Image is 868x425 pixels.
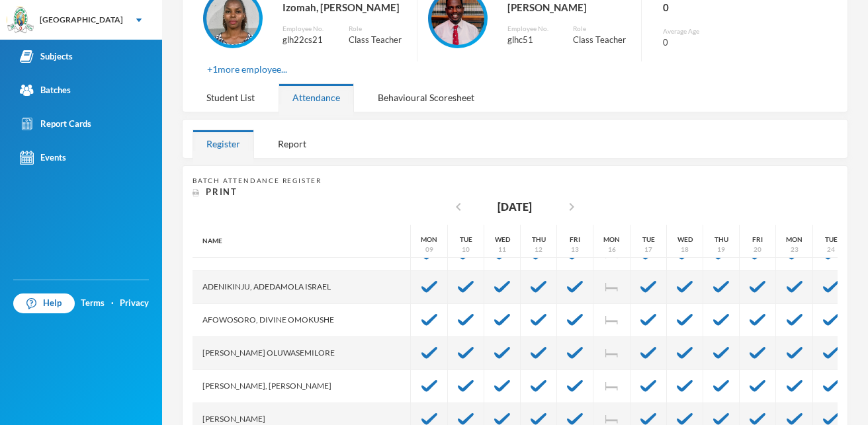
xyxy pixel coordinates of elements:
[827,245,835,254] div: 24
[663,26,765,36] div: Average Age
[593,271,630,304] div: test
[193,176,322,184] span: Batch Attendance Register
[425,245,433,254] div: 09
[451,199,466,215] i: chevron_left
[495,235,510,245] div: Wed
[752,235,763,245] div: Fri
[717,245,725,254] div: 19
[603,235,620,245] div: Mon
[120,297,149,310] a: Privacy
[571,245,579,254] div: 13
[81,297,105,310] a: Terms
[608,245,616,254] div: 16
[7,7,34,34] img: logo
[111,297,114,310] div: ·
[193,370,411,403] div: [PERSON_NAME], [PERSON_NAME]
[460,235,472,245] div: Tue
[498,245,506,254] div: 11
[279,83,354,112] div: Attendance
[20,117,91,131] div: Report Cards
[498,199,532,215] div: [DATE]
[786,235,803,245] div: Mon
[570,235,580,245] div: Fri
[193,337,411,370] div: [PERSON_NAME] Oluwasemilore
[535,245,542,254] div: 12
[507,34,554,47] div: glhc51
[203,61,291,77] button: +1more employee...
[349,24,407,34] div: Role
[193,304,411,337] div: Afowosoro, Divine Omokushe
[681,245,689,254] div: 18
[507,24,554,34] div: Employee No.
[663,36,765,50] div: 0
[40,14,123,26] div: [GEOGRAPHIC_DATA]
[20,50,73,63] div: Subjects
[193,271,411,304] div: Adenikinju, Adedamola Israel
[593,337,630,370] div: test
[754,245,761,254] div: 20
[20,151,66,165] div: Events
[642,235,655,245] div: Tue
[206,186,238,197] span: Print
[421,235,437,245] div: Mon
[282,34,329,47] div: glh22cs21
[825,235,838,245] div: Tue
[193,225,411,258] div: Name
[573,34,631,47] div: Class Teacher
[791,245,799,254] div: 23
[462,245,470,254] div: 10
[564,199,580,215] i: chevron_right
[644,245,652,254] div: 17
[193,83,269,112] div: Student List
[677,235,693,245] div: Wed
[715,235,728,245] div: Thu
[20,83,71,97] div: Batches
[264,130,320,158] div: Report
[13,293,75,313] a: Help
[364,83,488,112] div: Behavioural Scoresheet
[573,24,631,34] div: Role
[593,304,630,337] div: test
[282,24,329,34] div: Employee No.
[532,235,546,245] div: Thu
[349,34,407,47] div: Class Teacher
[193,130,254,158] div: Register
[593,370,630,403] div: test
